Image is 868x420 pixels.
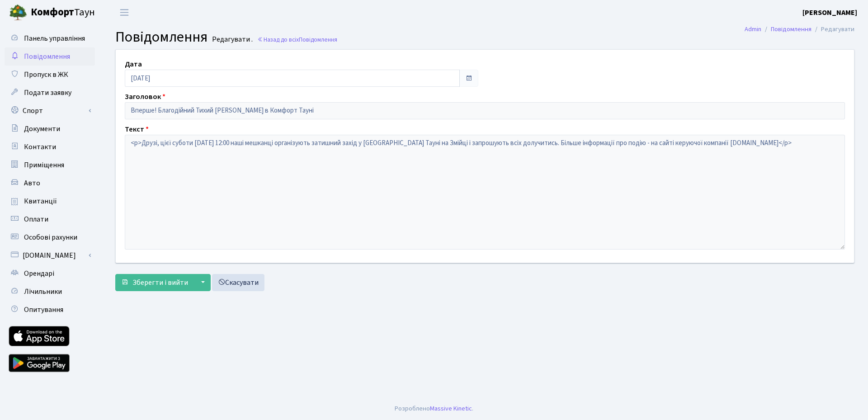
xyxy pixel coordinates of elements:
[24,269,54,278] span: Орендарі
[5,47,95,66] a: Повідомлення
[5,210,95,228] a: Оплати
[24,88,71,98] span: Подати заявку
[115,27,208,47] span: Повідомлення
[24,160,64,170] span: Приміщення
[771,24,811,34] a: Повідомлення
[802,7,857,18] a: [PERSON_NAME]
[9,4,27,22] img: logo.png
[802,8,857,18] b: [PERSON_NAME]
[24,142,56,152] span: Контакти
[24,52,70,61] span: Повідомлення
[257,35,337,44] a: Назад до всіхПовідомлення
[24,70,68,80] span: Пропуск в ЖК
[5,138,95,156] a: Контакти
[125,124,149,135] label: Текст
[5,156,95,174] a: Приміщення
[24,305,63,315] span: Опитування
[395,404,473,414] div: Розроблено .
[5,174,95,192] a: Авто
[210,35,253,44] small: Редагувати .
[125,135,845,250] textarea: <p>Друзі, цієї суботи [DATE] 12:00 наші мешканці організують затишний захід у [GEOGRAPHIC_DATA] Т...
[5,192,95,210] a: Квитанції
[430,404,472,413] a: Massive Kinetic
[5,29,95,47] a: Панель управління
[31,5,74,19] b: Комфорт
[24,33,85,43] span: Панель управління
[299,35,337,44] span: Повідомлення
[24,124,60,134] span: Документи
[132,278,188,288] span: Зберегти і вийти
[731,20,868,39] nav: breadcrumb
[24,196,57,206] span: Квитанції
[115,274,194,291] button: Зберегти і вийти
[5,66,95,84] a: Пропуск в ЖК
[212,274,264,291] a: Скасувати
[5,301,95,319] a: Опитування
[31,5,95,20] span: Таун
[24,232,77,242] span: Особові рахунки
[5,84,95,102] a: Подати заявку
[5,228,95,246] a: Особові рахунки
[5,283,95,301] a: Лічильники
[125,59,142,70] label: Дата
[5,264,95,283] a: Орендарі
[24,214,48,224] span: Оплати
[5,102,95,120] a: Спорт
[5,120,95,138] a: Документи
[5,246,95,264] a: [DOMAIN_NAME]
[113,5,136,20] button: Переключити навігацію
[745,24,761,34] a: Admin
[811,24,854,34] li: Редагувати
[125,91,165,102] label: Заголовок
[24,178,40,188] span: Авто
[24,287,62,297] span: Лічильники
